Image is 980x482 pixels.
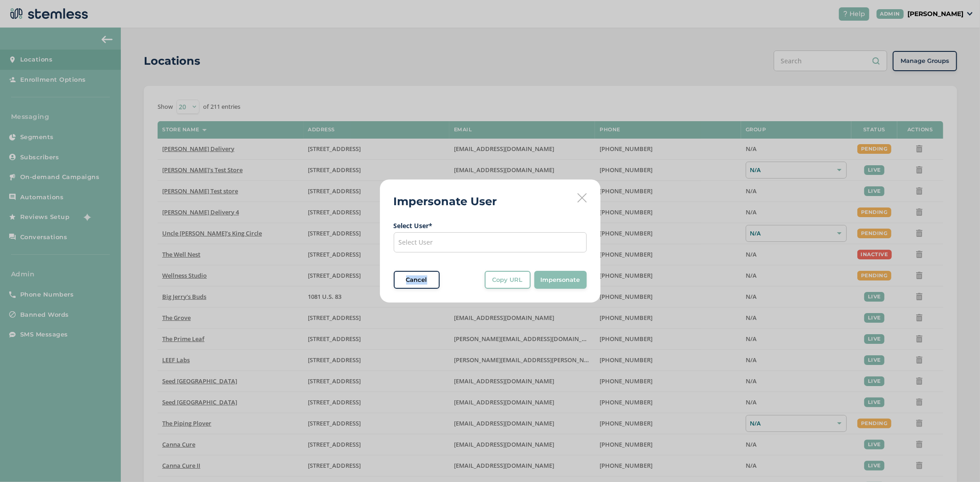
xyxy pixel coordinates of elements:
[394,271,440,289] button: Cancel
[399,238,433,247] span: Select User
[934,438,980,482] iframe: Chat Widget
[485,271,531,289] button: Copy URL
[541,275,580,285] span: Impersonate
[534,271,587,289] button: Impersonate
[406,275,427,285] span: Cancel
[394,221,587,230] label: Select User
[394,193,497,210] h2: Impersonate User
[493,275,523,285] span: Copy URL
